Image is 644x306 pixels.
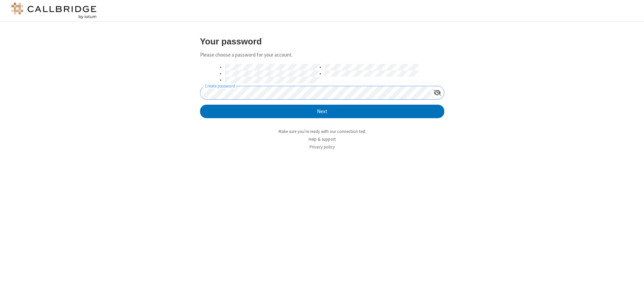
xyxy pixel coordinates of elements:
input: Create password [200,86,431,99]
a: Privacy policy [310,144,335,150]
a: Make sure you're ready with our connection test [279,129,365,134]
p: Please choose a password for your account. [200,51,444,59]
h3: Your password [200,37,444,46]
img: logo@2x.png [10,3,98,19]
a: Help & support [309,136,336,142]
div: Show password [431,86,444,99]
button: Next [200,105,444,118]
